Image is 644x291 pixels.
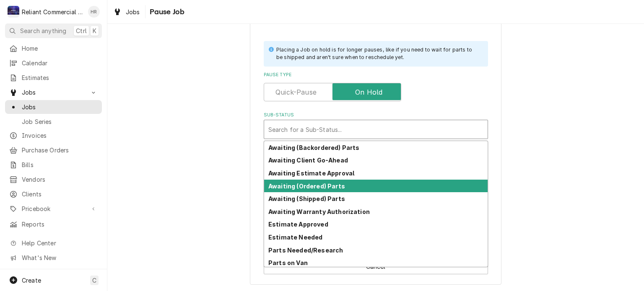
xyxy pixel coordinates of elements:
[5,143,102,157] a: Purchase Orders
[22,239,97,247] span: Help Center
[5,236,102,250] a: Go to Help Center
[5,23,102,38] button: Search anythingCtrlK
[264,72,488,101] div: Pause Type
[268,183,345,190] strong: Awaiting (Ordered) Parts
[20,26,66,35] span: Search anything
[76,26,87,35] span: Ctrl
[5,251,102,265] a: Go to What's New
[88,6,100,18] div: HR
[110,5,143,19] a: Jobs
[22,131,98,140] span: Invoices
[22,204,85,213] span: Pricebook
[88,6,100,18] div: Heath Reed's Avatar
[5,71,102,85] a: Estimates
[92,276,96,285] span: C
[126,8,140,16] span: Jobs
[5,56,102,70] a: Calendar
[93,26,96,35] span: K
[268,170,354,177] strong: Awaiting Estimate Approval
[5,41,102,55] a: Home
[5,129,102,142] a: Invoices
[268,259,308,266] strong: Parts on Van
[268,221,328,228] strong: Estimate Approved
[22,175,98,184] span: Vendors
[5,85,102,99] a: Go to Jobs
[5,158,102,172] a: Bills
[22,160,98,169] span: Bills
[5,202,102,216] a: Go to Pricebook
[276,46,480,62] div: Placing a Job on hold is for longer pauses, like if you need to wait for parts to be shipped and ...
[147,6,184,18] span: Pause Job
[268,234,322,241] strong: Estimate Needed
[22,220,98,229] span: Reports
[22,277,41,284] span: Create
[5,100,102,114] a: Jobs
[5,173,102,186] a: Vendors
[22,103,98,111] span: Jobs
[268,195,345,202] strong: Awaiting (Shipped) Parts
[8,6,19,18] div: R
[5,187,102,201] a: Clients
[264,17,314,25] span: [DATE] 9:10 AM
[22,44,98,53] span: Home
[264,112,488,118] label: Sub-Status
[264,259,488,274] button: Cancel
[22,88,85,97] span: Jobs
[5,115,102,129] a: Job Series
[22,73,98,82] span: Estimates
[268,208,370,215] strong: Awaiting Warranty Authorization
[22,190,98,198] span: Clients
[5,217,102,231] a: Reports
[268,144,359,151] strong: Awaiting (Backordered) Parts
[8,6,19,18] div: Reliant Commercial Appliance Repair LLC's Avatar
[264,112,488,139] div: Sub-Status
[268,247,343,254] strong: Parts Needed/Research
[268,157,348,164] strong: Awaiting Client Go-Ahead
[22,146,98,155] span: Purchase Orders
[22,117,98,126] span: Job Series
[264,72,488,78] label: Pause Type
[22,8,83,16] div: Reliant Commercial Appliance Repair LLC
[22,59,98,67] span: Calendar
[22,253,97,262] span: What's New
